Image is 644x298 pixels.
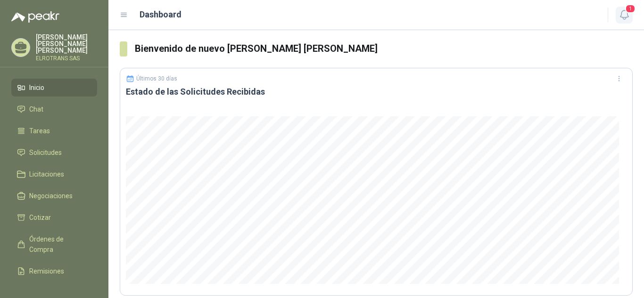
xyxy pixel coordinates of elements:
p: [PERSON_NAME] [PERSON_NAME] [PERSON_NAME] [36,34,97,54]
span: Inicio [29,82,44,93]
span: Solicitudes [29,147,62,158]
span: Remisiones [29,266,64,276]
a: Negociaciones [11,187,97,205]
a: Inicio [11,79,97,97]
span: Órdenes de Compra [29,234,88,255]
p: ELROTRANS SAS [36,56,97,61]
span: Cotizar [29,212,51,223]
h3: Estado de las Solicitudes Recibidas [126,86,627,97]
span: Negociaciones [29,191,73,201]
a: Chat [11,100,97,118]
h1: Dashboard [140,8,182,21]
a: Tareas [11,122,97,140]
a: Licitaciones [11,165,97,183]
span: Tareas [29,126,50,136]
button: 1 [616,7,633,24]
p: Últimos 30 días [136,75,177,82]
img: Logo peakr [11,11,59,23]
a: Remisiones [11,262,97,280]
a: Cotizar [11,209,97,226]
span: Chat [29,104,43,114]
span: Licitaciones [29,169,64,179]
a: Solicitudes [11,144,97,161]
span: 1 [625,4,636,13]
a: Órdenes de Compra [11,230,97,258]
h3: Bienvenido de nuevo [PERSON_NAME] [PERSON_NAME] [135,41,633,56]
